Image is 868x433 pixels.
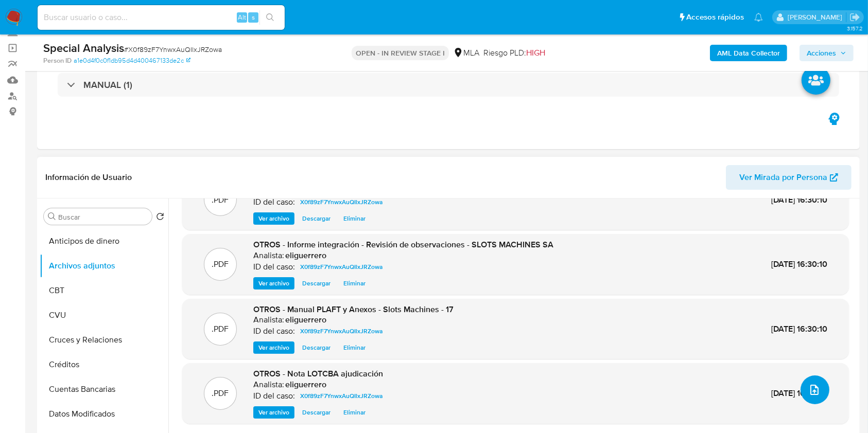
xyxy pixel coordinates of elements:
[253,380,284,390] p: Analista:
[253,212,294,225] button: Ver archivo
[338,212,371,225] button: Eliminar
[252,12,255,22] span: s
[300,325,383,337] span: X0f89zF7YnwxAuQIlxJRZowa
[453,47,479,59] div: MLA
[771,323,827,335] span: [DATE] 16:30:10
[754,13,763,22] a: Notificaciones
[40,229,168,254] button: Anticipos de dinero
[296,196,387,208] a: X0f89zF7YnwxAuQIlxJRZowa
[710,45,787,61] button: AML Data Collector
[258,213,289,224] span: Ver archivo
[253,391,295,401] p: ID del caso:
[40,254,168,278] button: Archivos adjuntos
[253,239,553,250] span: OTROS - Informe integración - Revisión de observaciones - SLOTS MACHINES SA
[788,12,846,22] p: eliana.eguerrero@mercadolibre.com
[40,352,168,377] button: Créditos
[45,172,132,183] h1: Información de Usuario
[285,380,326,390] h6: eliguerrero
[343,407,366,418] span: Eliminar
[58,73,839,97] div: MANUAL (1)
[726,165,852,190] button: Ver Mirada por Persona
[686,12,744,23] span: Accesos rápidos
[296,390,387,402] a: X0f89zF7YnwxAuQIlxJRZowa
[253,262,295,272] p: ID del caso:
[296,325,387,337] a: X0f89zF7YnwxAuQIlxJRZowa
[296,261,387,273] a: X0f89zF7YnwxAuQIlxJRZowa
[124,44,222,55] span: # X0f89zF7YnwxAuQIlxJRZowa
[74,56,190,65] a: a1e0d4f0c0f1db95d4d400467133de2c
[771,258,827,270] span: [DATE] 16:30:10
[40,303,168,328] button: CVU
[212,323,229,335] p: .PDF
[297,212,336,225] button: Descargar
[253,250,284,261] p: Analista:
[338,341,371,354] button: Eliminar
[801,375,829,404] button: upload-file
[352,46,449,60] p: OPEN - IN REVIEW STAGE I
[156,212,164,224] button: Volver al orden por defecto
[526,47,545,59] span: HIGH
[258,278,289,288] span: Ver archivo
[238,12,246,22] span: Alt
[212,194,229,206] p: .PDF
[300,261,383,273] span: X0f89zF7YnwxAuQIlxJRZowa
[40,278,168,303] button: CBT
[300,390,383,402] span: X0f89zF7YnwxAuQIlxJRZowa
[338,277,371,290] button: Eliminar
[83,79,132,91] h3: MANUAL (1)
[285,250,326,261] h6: eliguerrero
[58,212,148,222] input: Buscar
[285,315,326,325] h6: eliguerrero
[483,47,545,59] span: Riesgo PLD:
[253,197,295,207] p: ID del caso:
[343,278,366,288] span: Eliminar
[800,45,854,61] button: Acciones
[212,259,229,270] p: .PDF
[48,212,56,221] button: Buscar
[297,341,336,354] button: Descargar
[807,45,836,61] span: Acciones
[258,407,289,418] span: Ver archivo
[343,342,366,353] span: Eliminar
[297,406,336,419] button: Descargar
[253,277,294,290] button: Ver archivo
[253,326,295,336] p: ID del caso:
[253,303,454,315] span: OTROS - Manual PLAFT y Anexos - Slots Machines - 17
[300,196,383,208] span: X0f89zF7YnwxAuQIlxJRZowa
[40,377,168,402] button: Cuentas Bancarias
[253,368,383,380] span: OTROS - Nota LOTCBA ajudicación
[739,165,827,190] span: Ver Mirada por Persona
[258,342,289,353] span: Ver archivo
[302,213,331,224] span: Descargar
[297,277,336,290] button: Descargar
[38,11,285,24] input: Buscar usuario o caso...
[253,406,294,419] button: Ver archivo
[717,45,780,61] b: AML Data Collector
[43,56,72,65] b: Person ID
[253,341,294,354] button: Ver archivo
[302,342,331,353] span: Descargar
[771,194,827,206] span: [DATE] 16:30:10
[302,278,331,288] span: Descargar
[40,402,168,426] button: Datos Modificados
[253,315,284,325] p: Analista:
[771,387,827,399] span: [DATE] 16:30:10
[40,328,168,352] button: Cruces y Relaciones
[343,213,366,224] span: Eliminar
[338,406,371,419] button: Eliminar
[259,10,281,25] button: search-icon
[849,12,860,23] a: Salir
[212,388,229,399] p: .PDF
[847,24,863,32] span: 3.157.2
[43,40,124,56] b: Special Analysis
[302,407,331,418] span: Descargar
